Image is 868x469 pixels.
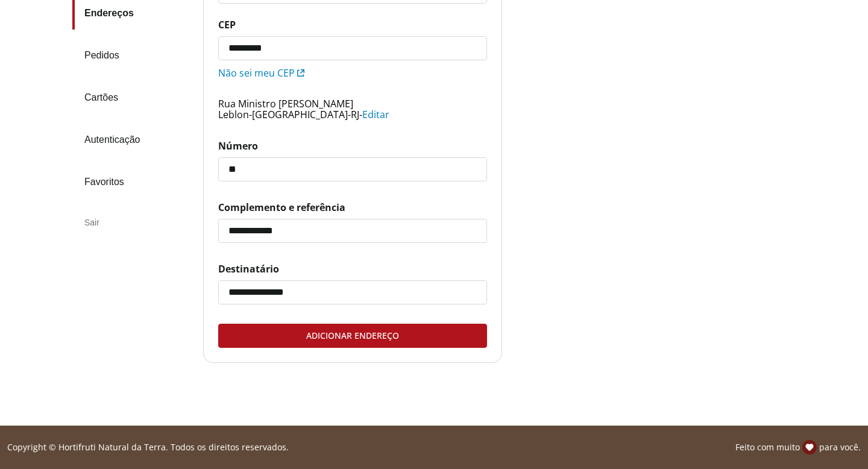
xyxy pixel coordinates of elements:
a: Não sei meu CEP [218,66,304,80]
input: CEP [219,37,486,60]
input: Destinatário [219,281,486,304]
img: amor [802,440,817,455]
input: Número [219,158,486,181]
span: - [348,108,351,121]
span: Complemento e referência [218,201,487,214]
span: - [249,108,252,121]
a: Cartões [72,81,193,114]
a: Autenticação [72,124,193,156]
p: Feito com muito para você. [735,440,861,455]
div: Sair [72,208,193,237]
span: Editar [362,108,389,121]
span: Número [218,139,487,153]
span: RJ [351,108,359,121]
input: Complemento e referência [219,219,486,242]
button: Adicionar endereço [218,324,487,348]
a: Pedidos [72,39,193,72]
span: Rua Ministro [PERSON_NAME] [218,97,353,110]
span: Destinatário [218,262,487,275]
div: Adicionar endereço [219,324,486,347]
span: [GEOGRAPHIC_DATA] [252,108,348,121]
span: CEP [218,18,487,31]
div: Linha de sessão [5,440,863,455]
span: Leblon [218,108,249,121]
span: - [359,108,362,121]
p: Copyright © Hortifruti Natural da Terra. Todos os direitos reservados. [7,441,289,453]
a: Favoritos [72,166,193,198]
